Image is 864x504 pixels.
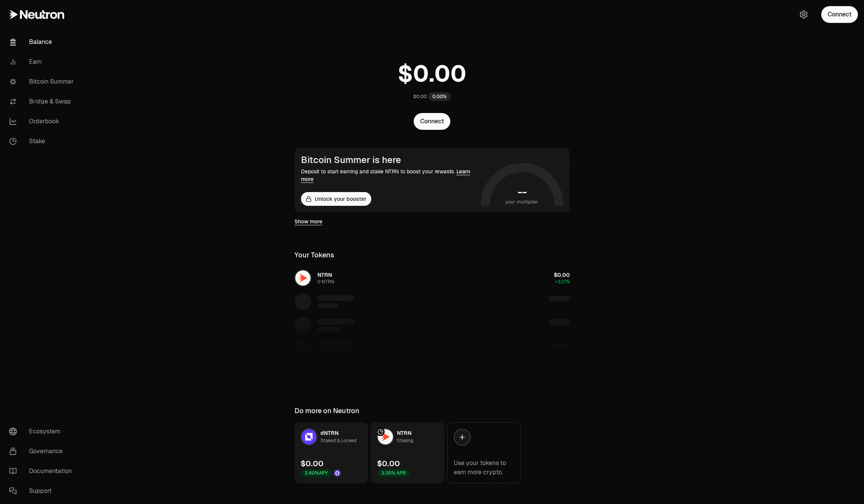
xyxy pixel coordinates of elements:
a: Governance [3,441,83,461]
div: $0.00 [413,94,427,100]
a: dNTRN LogodNTRNStaked & Locked$0.002.60%APYDrop [294,422,368,483]
span: your multiplier [505,198,539,206]
button: Unlock your booster [301,192,371,206]
div: Staked & Locked [320,437,356,444]
a: Documentation [3,461,83,481]
a: Earn [3,52,83,72]
a: Ecosystem [3,422,83,441]
a: Stake [3,131,83,151]
a: Bitcoin Summer [3,72,83,92]
a: Orderbook [3,111,83,131]
a: NTRN LogoNTRNStaking$0.003.00% APR [371,422,444,483]
span: dNTRN [320,430,338,436]
img: dNTRN Logo [301,429,317,444]
div: Do more on Neutron [294,405,359,416]
div: $0.00 [377,458,400,469]
a: Support [3,481,83,501]
div: Deposit to start earning and stake NTRN to boost your rewards. [301,168,478,183]
a: Bridge & Swap [3,92,83,111]
a: Show more [294,218,322,225]
button: Connect [414,113,450,130]
button: Connect [821,6,858,23]
div: Staking [397,437,413,444]
div: Use your tokens to earn more crypto. [454,459,514,477]
div: $0.00 [301,458,324,469]
a: Use your tokens to earn more crypto. [447,422,521,483]
div: Your Tokens [294,250,334,260]
h1: -- [518,186,526,198]
img: Drop [334,470,340,476]
span: NTRN [397,430,411,436]
div: 0.00% [428,92,451,101]
div: 2.60% APY [301,469,332,477]
div: Bitcoin Summer is here [301,155,478,165]
div: 3.00% APR [377,469,410,477]
a: Balance [3,32,83,52]
img: NTRN Logo [378,429,393,444]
